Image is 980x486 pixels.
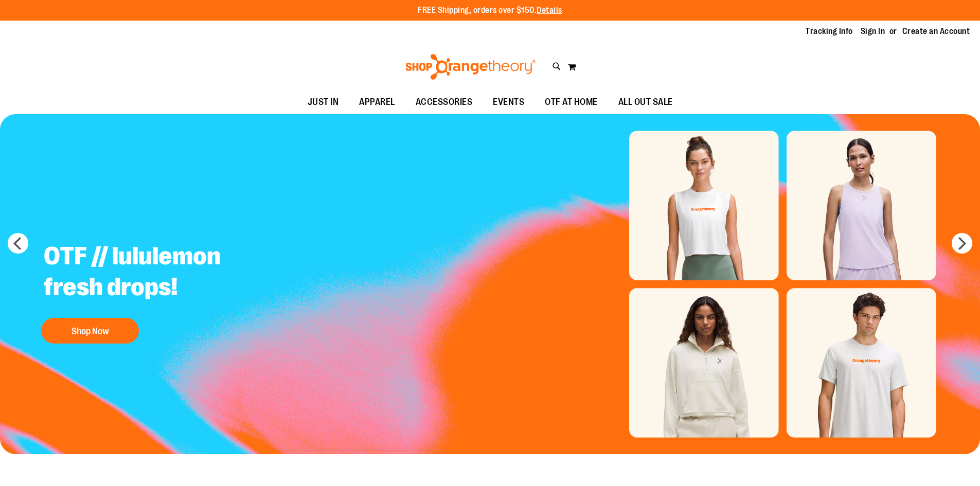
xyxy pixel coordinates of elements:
[537,6,562,15] a: Details
[618,91,673,114] span: ALL OUT SALE
[952,233,972,254] button: next
[545,91,598,114] span: OTF AT HOME
[36,233,292,313] h2: OTF // lululemon fresh drops!
[404,54,537,80] img: Shop Orangetheory
[902,26,970,37] a: Create an Account
[493,91,524,114] span: EVENTS
[36,233,292,349] a: OTF // lululemon fresh drops! Shop Now
[41,318,139,344] button: Shop Now
[806,26,853,37] a: Tracking Info
[861,26,885,37] a: Sign In
[359,91,395,114] span: APPAREL
[416,91,473,114] span: ACCESSORIES
[308,91,339,114] span: JUST IN
[418,5,562,16] p: FREE Shipping, orders over $150.
[8,233,28,254] button: prev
